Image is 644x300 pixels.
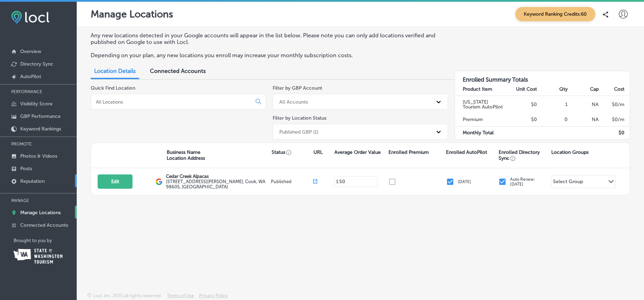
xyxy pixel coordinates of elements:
[458,179,471,184] p: [DATE]
[334,149,381,155] p: Average Order Value
[91,8,173,20] p: Manage Locations
[279,99,308,105] div: All Accounts
[537,83,568,96] th: Qty
[20,166,32,172] p: Posts
[568,113,599,126] td: NA
[11,11,50,24] img: fda3e92497d09a02dc62c9cd864e3231.png
[537,113,568,126] td: 0
[507,96,537,113] td: $0
[20,113,61,119] p: GBP Performance
[272,149,313,155] p: Status
[273,85,322,91] label: Filter by GBP Account
[463,86,492,92] strong: Product Item
[95,99,250,105] input: All Locations
[553,179,583,187] div: Select Group
[599,96,630,113] td: $ 0 /m
[91,85,135,91] label: Quick Find Location
[388,149,429,155] p: Enrolled Premium
[455,71,630,83] h3: Enrolled Summary Totals
[515,7,595,21] span: Keyword Ranking Credits: 60
[20,178,45,184] p: Reputation
[568,83,599,96] th: Cap
[510,177,535,187] p: Auto Renew: [DATE]
[551,149,589,155] p: Location Groups
[336,179,339,184] p: $
[507,83,537,96] th: Unit Cost
[455,113,506,126] td: Premium
[20,222,68,228] p: Connected Accounts
[313,149,323,155] p: URL
[446,149,487,155] p: Enrolled AutoPilot
[599,113,630,126] td: $ 0 /m
[156,178,162,185] img: logo
[271,179,313,184] p: Published
[20,126,61,132] p: Keyword Rankings
[91,52,441,59] p: Depending on your plan, any new locations you enroll may increase your monthly subscription costs.
[20,153,57,159] p: Photos & Videos
[20,48,41,54] p: Overview
[599,83,630,96] th: Cost
[98,174,132,189] button: Edit
[599,126,630,139] td: $ 0
[279,129,318,135] div: Published GBP (1)
[455,126,506,139] td: Monthly Total
[568,96,599,113] td: NA
[14,249,62,264] img: Washington Tourism
[273,115,326,121] label: Filter by Location Status
[166,174,269,179] p: Cedar Creek Alpacas
[20,101,53,107] p: Visibility Score
[94,68,136,74] span: Location Details
[166,179,269,189] label: [STREET_ADDRESS][PERSON_NAME] , Cook, WA 98605, [GEOGRAPHIC_DATA]
[167,149,205,161] p: Business Name Location Address
[537,96,568,113] td: 1
[499,149,548,161] p: Enrolled Directory Sync
[14,238,77,243] p: Brought to you by
[20,74,41,80] p: AutoPilot
[455,96,506,113] td: [US_STATE] Tourism AutoPilot
[507,113,537,126] td: $0
[150,68,206,74] span: Connected Accounts
[93,293,162,298] p: Locl, Inc. 2025 all rights reserved.
[20,61,53,67] p: Directory Sync
[20,210,61,216] p: Manage Locations
[91,32,441,45] p: Any new locations detected in your Google accounts will appear in the list below. Please note you...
